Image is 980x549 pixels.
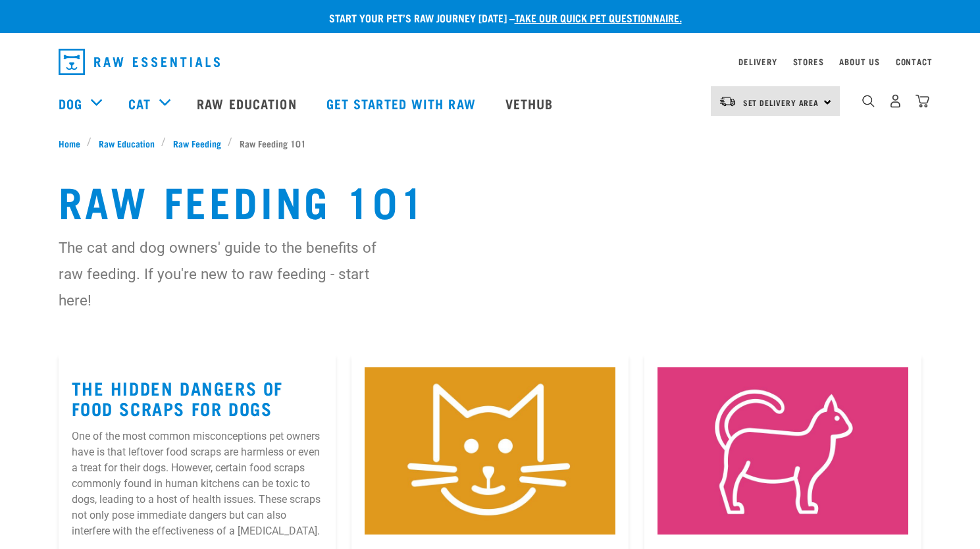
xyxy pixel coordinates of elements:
[99,136,155,150] span: Raw Education
[59,136,922,150] nav: breadcrumbs
[738,59,777,64] a: Delivery
[889,94,902,108] img: user.png
[313,77,492,130] a: Get started with Raw
[743,100,819,105] span: Set Delivery Area
[173,136,221,150] span: Raw Feeding
[128,93,151,113] a: Cat
[59,176,922,224] h1: Raw Feeding 101
[72,429,322,539] p: One of the most common misconceptions pet owners have is that leftover food scraps are harmless o...
[658,367,908,535] img: Instagram_Core-Brand_Wildly-Good-Nutrition-13.jpg
[59,136,80,150] span: Home
[59,234,404,313] p: The cat and dog owners' guide to the benefits of raw feeding. If you're new to raw feeding - star...
[862,95,875,107] img: home-icon-1@2x.png
[793,59,824,64] a: Stores
[59,49,220,75] img: Raw Essentials Logo
[916,94,929,108] img: home-icon@2x.png
[59,136,88,150] a: Home
[839,59,879,64] a: About Us
[719,95,736,107] img: van-moving.png
[166,136,228,150] a: Raw Feeding
[184,77,313,130] a: Raw Education
[365,367,615,535] img: Instagram_Core-Brand_Wildly-Good-Nutrition-2.jpg
[91,136,161,150] a: Raw Education
[492,77,570,130] a: Vethub
[515,14,682,20] a: take our quick pet questionnaire.
[72,382,284,413] a: The Hidden Dangers of Food Scraps for Dogs
[48,43,933,80] nav: dropdown navigation
[896,59,933,64] a: Contact
[59,93,82,113] a: Dog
